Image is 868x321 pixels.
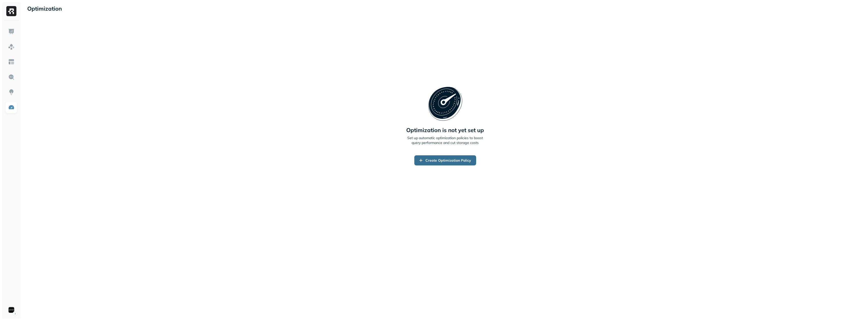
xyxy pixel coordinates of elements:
[27,5,62,12] p: Optimization
[8,28,15,35] img: Dashboard
[8,104,15,111] img: Optimization
[8,43,15,50] img: Assets
[8,306,15,313] img: Sonos
[8,74,15,80] img: Query Explorer
[414,155,476,165] a: Create Optimization Policy
[395,136,496,145] p: Set up automatic optimization policies to boost query performance and cut storage costs
[6,6,16,16] img: Ryft
[8,89,15,95] img: Insights
[406,127,484,134] p: Optimization is not yet set up
[8,59,15,65] img: Asset Explorer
